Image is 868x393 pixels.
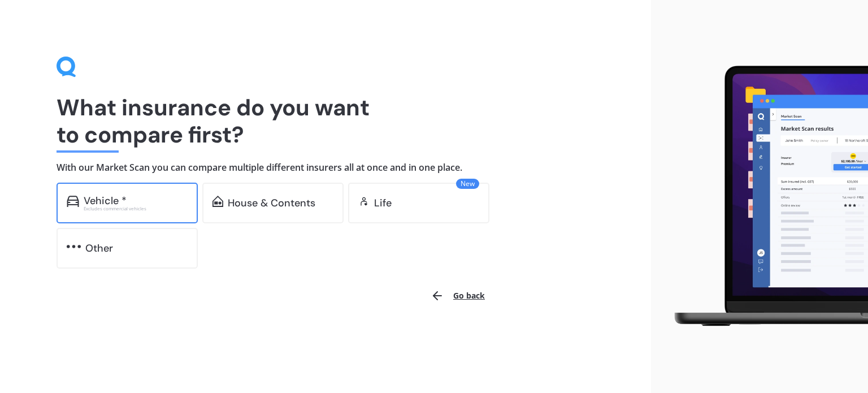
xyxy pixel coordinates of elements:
div: House & Contents [228,197,315,209]
div: Life [374,197,392,209]
img: home-and-contents.b802091223b8502ef2dd.svg [212,196,223,207]
h1: What insurance do you want to compare first? [57,94,594,148]
img: other.81dba5aafe580aa69f38.svg [67,241,81,252]
img: car.f15378c7a67c060ca3f3.svg [67,196,79,207]
span: New [456,179,479,189]
h4: With our Market Scan you can compare multiple different insurers all at once and in one place. [57,162,594,174]
div: Excludes commercial vehicles [84,206,188,211]
div: Vehicle * [84,195,127,206]
button: Go back [424,282,492,309]
img: laptop.webp [660,60,868,333]
div: Other [85,243,113,254]
img: life.f720d6a2d7cdcd3ad642.svg [358,196,370,207]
